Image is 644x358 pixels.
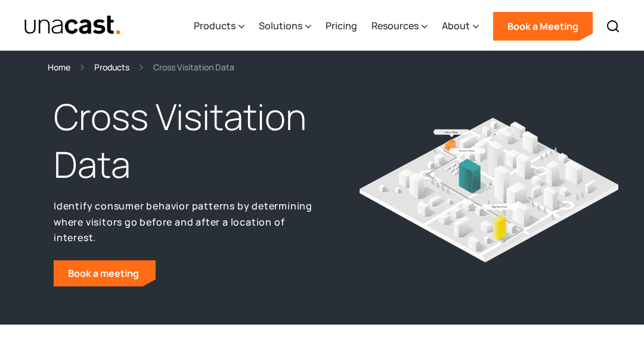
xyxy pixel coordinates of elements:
a: Book a meeting [54,260,156,286]
div: Cross Visitation Data [153,60,234,74]
div: Solutions [259,2,311,51]
a: Home [48,60,70,74]
p: Identify consumer behavior patterns by determining where visitors go before and after a location ... [54,198,316,246]
div: About [442,18,470,33]
a: home [24,15,121,36]
a: Pricing [326,2,357,51]
img: Search icon [606,19,620,33]
h1: Cross Visitation Data [54,93,316,189]
img: Unacast text logo [24,15,121,36]
div: Products [194,18,236,33]
a: Products [94,60,129,74]
div: About [442,2,479,51]
div: Products [194,2,244,51]
div: Solutions [259,18,302,33]
a: Book a Meeting [493,12,593,41]
div: Resources [371,18,419,33]
div: Resources [371,2,428,51]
